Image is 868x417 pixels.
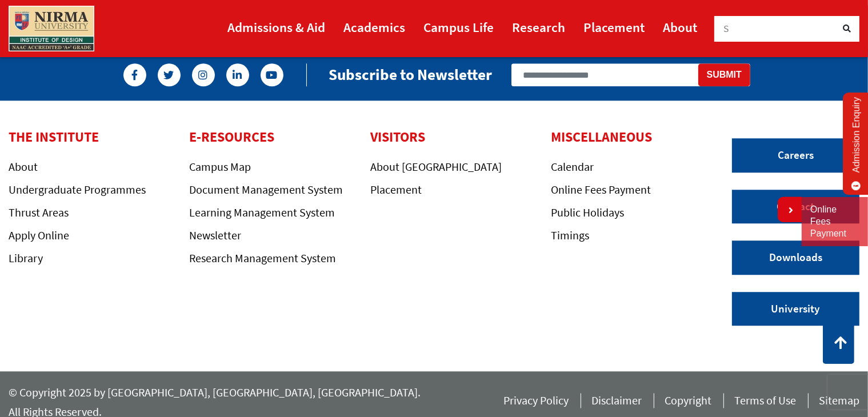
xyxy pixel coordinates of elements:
[734,393,796,412] a: Terms of Use
[370,159,502,174] a: About [GEOGRAPHIC_DATA]
[819,393,859,412] a: Sitemap
[663,14,697,40] a: About
[189,159,251,174] a: Campus Map
[9,251,43,265] a: Library
[9,205,69,219] a: Thrust Areas
[732,240,859,275] a: Downloads
[810,204,859,239] a: Online Fees Payment
[343,14,405,40] a: Academics
[423,14,494,40] a: Campus Life
[512,14,565,40] a: Research
[732,138,859,173] a: Careers
[189,205,335,219] a: Learning Management System
[9,159,38,174] a: About
[551,228,589,242] a: Timings
[732,292,859,326] a: University
[723,22,729,35] span: S
[732,190,859,224] a: Contact
[9,182,146,197] a: Undergraduate Programmes
[551,182,651,197] a: Online Fees Payment
[583,14,645,40] a: Placement
[591,393,642,412] a: Disclaimer
[698,63,750,86] button: Submit
[551,159,594,174] a: Calendar
[329,65,493,84] h2: Subscribe to Newsletter
[227,14,325,40] a: Admissions & Aid
[189,228,241,242] a: Newsletter
[370,182,422,197] a: Placement
[189,251,336,265] a: Research Management System
[665,393,711,412] a: Copyright
[503,393,569,412] a: Privacy Policy
[189,182,343,197] a: Document Management System
[9,228,69,242] a: Apply Online
[9,6,94,51] img: main_logo
[551,205,624,219] a: Public Holidays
